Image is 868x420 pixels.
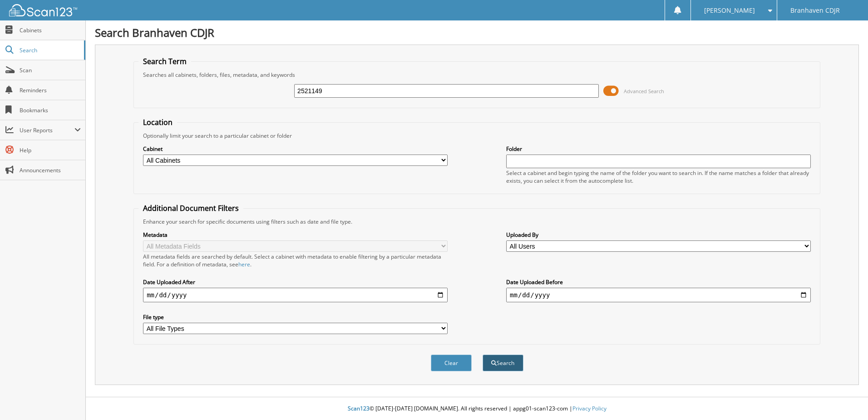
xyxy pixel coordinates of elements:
[138,56,191,66] legend: Search Term
[624,88,664,95] span: Advanced Search
[20,66,81,74] span: Scan
[20,126,74,134] span: User Reports
[138,71,815,79] div: Searches all cabinets, folders, files, metadata, and keywords
[704,8,755,13] span: [PERSON_NAME]
[143,145,448,153] label: Cabinet
[138,117,177,127] legend: Location
[506,288,811,302] input: end
[572,405,607,412] a: Privacy Policy
[506,169,811,185] div: Select a cabinet and begin typing the name of the folder you want to search in. If the name match...
[20,46,79,54] span: Search
[138,132,815,140] div: Optionally limit your search to a particular cabinet or folder
[506,145,811,153] label: Folder
[506,231,811,239] label: Uploaded By
[138,218,815,225] div: Enhance your search for specific documents using filters such as date and file type.
[20,166,81,174] span: Announcements
[143,288,448,302] input: start
[143,278,448,286] label: Date Uploaded After
[9,4,77,16] img: scan123-logo-white.svg
[431,355,472,371] button: Clear
[20,146,81,154] span: Help
[20,86,81,94] span: Reminders
[483,355,523,371] button: Search
[138,203,243,213] legend: Additional Document Filters
[86,398,868,420] div: © [DATE]-[DATE] [DOMAIN_NAME]. All rights reserved | appg01-scan123-com |
[20,26,81,34] span: Cabinets
[143,253,448,268] div: All metadata fields are searched by default. Select a cabinet with metadata to enable filtering b...
[143,231,448,239] label: Metadata
[238,260,250,268] a: here
[20,106,81,114] span: Bookmarks
[506,278,811,286] label: Date Uploaded Before
[95,25,859,40] h1: Search Branhaven CDJR
[348,405,370,412] span: Scan123
[143,313,448,321] label: File type
[790,8,840,13] span: Branhaven CDJR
